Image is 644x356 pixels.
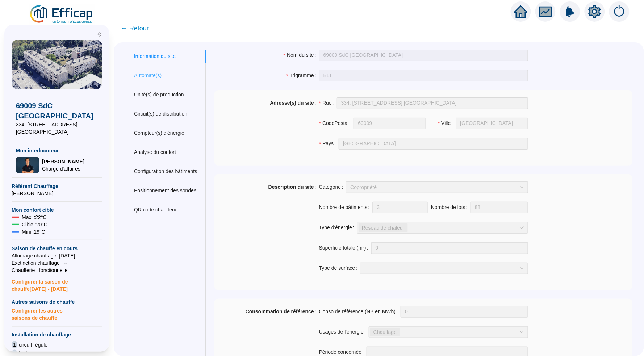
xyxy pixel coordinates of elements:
[319,242,371,254] label: Superficie totale (m²)
[134,91,184,99] div: Unité(s) de production
[514,5,527,18] span: home
[372,243,528,254] input: Superficie totale (m²)
[319,306,401,318] label: Conso de référence (NB en MWh)
[12,274,102,293] span: Configurer la saison de chauffe [DATE] - [DATE]
[319,326,369,338] label: Usages de l'énergie:
[42,158,84,165] span: [PERSON_NAME]
[134,110,187,118] div: Circuit(s) de distribution
[373,328,397,336] span: Chauffage
[456,118,528,129] input: Ville
[337,97,528,109] input: Rue
[339,138,528,150] input: Pays
[471,202,528,213] input: Nombre de lots
[362,224,405,232] span: Réseau de chaleur
[370,328,400,336] span: Chauffage
[284,50,319,61] label: Nom du site
[268,184,314,190] strong: Description du site
[401,306,527,317] input: Conso de référence (NB en MWh)
[319,97,337,109] label: Rue
[134,53,176,60] div: Information du site
[134,206,177,214] div: QR code chaufferie
[134,129,184,137] div: Compteur(s) d'énergie
[12,252,102,259] span: Allumage chauffage : [DATE]
[16,101,98,121] span: 69009 SdC [GEOGRAPHIC_DATA]
[431,202,471,213] label: Nombre de lots
[12,298,102,306] span: Autres saisons de chauffe
[12,259,102,267] span: Exctinction chauffage : --
[134,187,196,194] div: Positionnement des sondes
[539,5,552,18] span: fund
[12,331,102,338] span: Installation de chauffage
[121,23,149,33] span: ← Retour
[134,148,176,156] div: Analyse du confort
[12,206,102,214] span: Mon confort cible
[29,4,95,25] img: efficap energie logo
[12,245,102,252] span: Saison de chauffe en cours
[319,263,360,274] label: Type de surface
[19,341,47,348] span: circuit régulé
[12,183,102,190] span: Référent Chauffage
[22,221,47,228] span: Cible : 20 °C
[16,157,39,173] img: Chargé d'affaires
[134,168,197,175] div: Configuration des bâtiments
[22,214,47,221] span: Maxi : 22 °C
[22,228,45,235] span: Mini : 19 °C
[588,5,601,18] span: setting
[12,306,102,322] span: Configurer les autres saisons de chauffe
[359,223,408,232] span: Réseau de chaleur
[319,202,373,213] label: Nombre de bâtiments
[319,118,354,129] label: CodePostal
[97,32,102,37] span: double-left
[12,267,102,274] span: Chaufferie : fonctionnelle
[319,50,528,61] input: Nom du site
[319,181,346,193] label: Catégorie
[286,70,319,81] label: Trigramme
[12,341,17,348] span: 1
[373,202,428,213] input: Nombre de bâtiments
[354,118,426,129] input: CodePostal
[319,222,357,234] label: Type d'énergie
[270,100,314,106] strong: Adresse(s) du site
[42,165,84,172] span: Chargé d'affaires
[134,72,162,79] div: Automate(s)
[560,1,580,22] img: alerts
[350,182,523,193] span: Copropriété
[438,118,456,129] label: Ville
[16,147,98,154] span: Mon interlocuteur
[246,309,314,314] strong: Consommation de référence
[12,190,102,197] span: [PERSON_NAME]
[319,138,339,150] label: Pays
[319,70,528,81] input: Trigramme
[16,121,98,135] span: 334, [STREET_ADDRESS] [GEOGRAPHIC_DATA]
[609,1,630,22] img: alerts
